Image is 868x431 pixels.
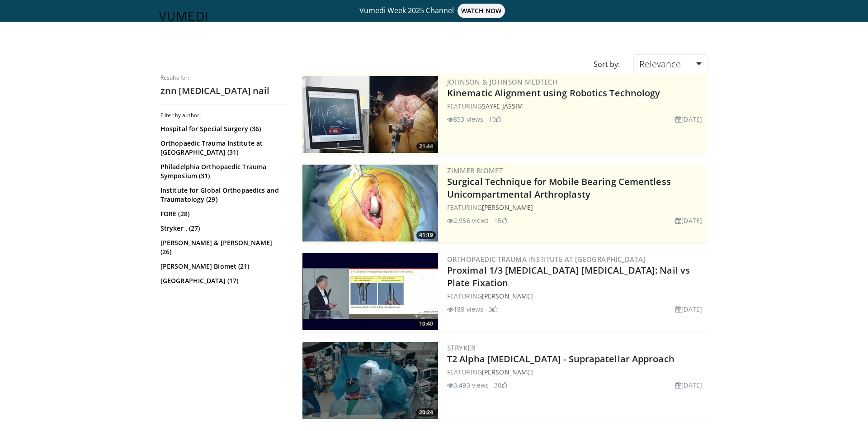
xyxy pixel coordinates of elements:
a: [PERSON_NAME] [482,292,533,300]
a: Stryker [447,343,476,352]
a: [PERSON_NAME] & [PERSON_NAME] (26) [160,238,285,256]
h2: znn [MEDICAL_DATA] nail [160,85,287,97]
li: 15 [494,216,507,225]
div: FEATURING [447,101,706,111]
li: 3,493 views [447,380,489,390]
a: [PERSON_NAME] [482,368,533,376]
a: 41:19 [302,165,438,242]
li: [DATE] [675,216,702,225]
a: Sayfe Jassim [482,102,523,110]
a: Relevance [633,54,708,74]
div: FEATURING [447,291,706,301]
li: [DATE] [675,380,702,390]
div: FEATURING [447,367,706,377]
a: Surgical Technique for Mobile Bearing Cementless Unicompartmental Arthroplasty [447,175,671,200]
a: Institute for Global Orthopaedics and Traumatology (29) [160,186,285,204]
a: T2 Alpha [MEDICAL_DATA] - Suprapatellar Approach [447,353,675,365]
img: 6dac92b0-8760-435a-acb9-7eaa8ee21333.300x170_q85_crop-smart_upscale.jpg [302,342,438,419]
li: [DATE] [675,304,702,314]
a: Kinematic Alignment using Robotics Technology [447,87,660,99]
li: [DATE] [675,114,702,124]
a: Orthopaedic Trauma Institute at [GEOGRAPHIC_DATA] (31) [160,139,285,157]
h3: Filter by author: [160,112,287,119]
a: Orthopaedic Trauma Institute at [GEOGRAPHIC_DATA] [447,255,646,264]
a: Johnson & Johnson MedTech [447,77,557,86]
a: Stryker . (27) [160,224,285,233]
a: 20:24 [302,342,438,419]
li: 30 [494,380,507,390]
p: Results for: [160,74,287,81]
div: Sort by: [587,54,627,74]
img: 85482610-0380-4aae-aa4a-4a9be0c1a4f1.300x170_q85_crop-smart_upscale.jpg [302,76,438,153]
a: FORE (28) [160,209,285,218]
li: 853 views [447,114,483,124]
a: Hospital for Special Surgery (36) [160,124,285,133]
div: FEATURING [447,203,706,212]
a: [GEOGRAPHIC_DATA] (17) [160,276,285,285]
li: 3 [489,304,498,314]
li: 2,956 views [447,216,489,225]
img: e9ed289e-2b85-4599-8337-2e2b4fe0f32a.300x170_q85_crop-smart_upscale.jpg [302,165,438,242]
span: 41:19 [416,231,436,239]
a: Philadelphia Orthopaedic Trauma Symposium (31) [160,162,285,180]
span: Relevance [639,58,681,70]
img: VuMedi Logo [159,12,207,21]
span: 10:40 [416,320,436,328]
a: 21:44 [302,76,438,153]
a: [PERSON_NAME] [482,203,533,212]
a: 10:40 [302,253,438,330]
span: 21:44 [416,142,436,151]
a: [PERSON_NAME] Biomet (21) [160,262,285,271]
a: Proximal 1/3 [MEDICAL_DATA] [MEDICAL_DATA]: Nail vs Plate Fixation [447,264,690,289]
li: 188 views [447,304,483,314]
span: 20:24 [416,408,436,417]
a: Zimmer Biomet [447,166,503,175]
img: 130e5ff6-5539-4c13-8776-4a9f2ba6df05.300x170_q85_crop-smart_upscale.jpg [302,253,438,330]
li: 10 [489,114,501,124]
